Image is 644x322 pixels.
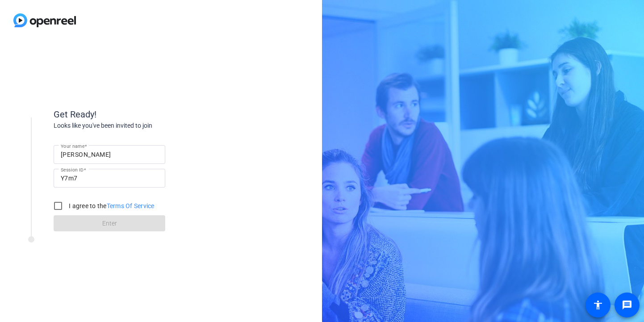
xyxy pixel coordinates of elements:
div: Get Ready! [54,108,232,121]
a: Terms Of Service [107,202,155,209]
label: I agree to the [67,201,155,210]
mat-icon: message [622,300,632,310]
mat-label: Session ID [61,167,84,172]
mat-icon: accessibility [593,300,603,310]
div: Looks like you've been invited to join [54,121,232,130]
mat-label: Your name [61,143,84,149]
